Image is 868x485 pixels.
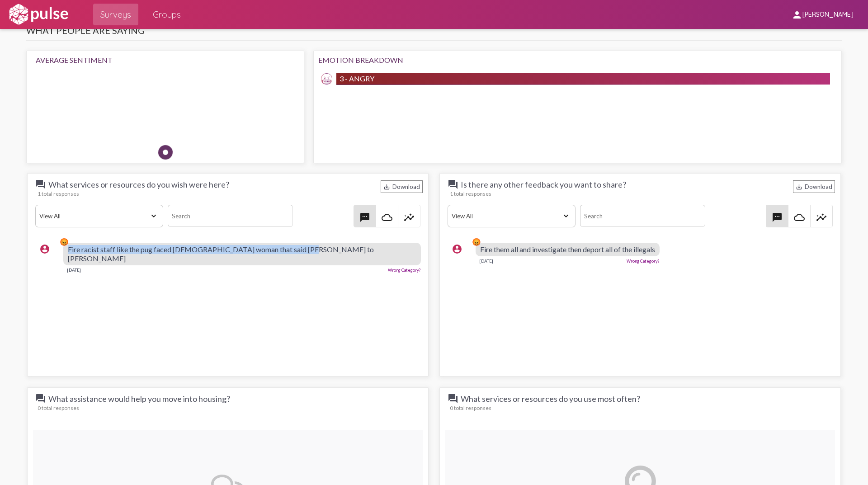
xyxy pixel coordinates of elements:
input: Search [580,205,705,227]
span: Surveys [100,6,131,23]
mat-icon: question_answer [448,179,458,190]
div: 0 total responses [450,405,835,411]
span: What services or resources do you wish were here? [35,179,229,190]
div: 1 total responses [450,190,835,197]
span: What services or resources do you use most often? [448,393,640,404]
button: [PERSON_NAME] [784,6,861,23]
a: Surveys [93,4,138,25]
mat-icon: textsms [772,212,783,223]
div: Average Sentiment [36,56,295,64]
div: Download [793,180,835,193]
img: Happy [223,73,250,100]
div: 😡 [472,237,481,246]
mat-icon: insights [816,212,827,223]
mat-icon: Download [383,184,390,190]
div: Download [381,180,423,193]
div: 😡 [60,237,69,246]
mat-icon: person [792,9,802,20]
a: Wrong Category? [388,268,421,273]
span: 3 - Angry [340,74,374,83]
div: Emotion Breakdown [318,56,837,64]
mat-icon: account_circle [39,244,50,254]
a: Groups [146,4,188,25]
mat-icon: cloud_queue [794,212,805,223]
span: What assistance would help you move into housing? [35,393,230,404]
mat-icon: textsms [359,212,370,223]
span: Fire them all and investigate then deport all of the illegals [480,245,655,254]
mat-icon: Download [796,184,802,190]
mat-icon: question_answer [448,393,458,404]
div: 0 total responses [38,405,423,411]
mat-icon: question_answer [35,393,46,404]
a: Wrong Category? [627,259,660,264]
mat-icon: question_answer [35,179,46,190]
span: Is there any other feedback you want to share? [448,179,626,190]
span: [PERSON_NAME] [802,11,854,19]
span: Groups [153,6,181,23]
mat-icon: insights [404,212,415,223]
img: Angry [321,73,332,85]
mat-icon: account_circle [452,244,462,254]
mat-icon: cloud_queue [382,212,392,223]
span: Fire racist staff like the pug faced [DEMOGRAPHIC_DATA] woman that said [PERSON_NAME] to [PERSON_... [68,245,374,263]
img: white-logo.svg [7,3,70,26]
div: [DATE] [67,267,81,273]
div: 1 total responses [38,190,423,197]
div: [DATE] [479,258,493,264]
input: Search [168,205,292,227]
h3: What people are saying [26,25,842,41]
